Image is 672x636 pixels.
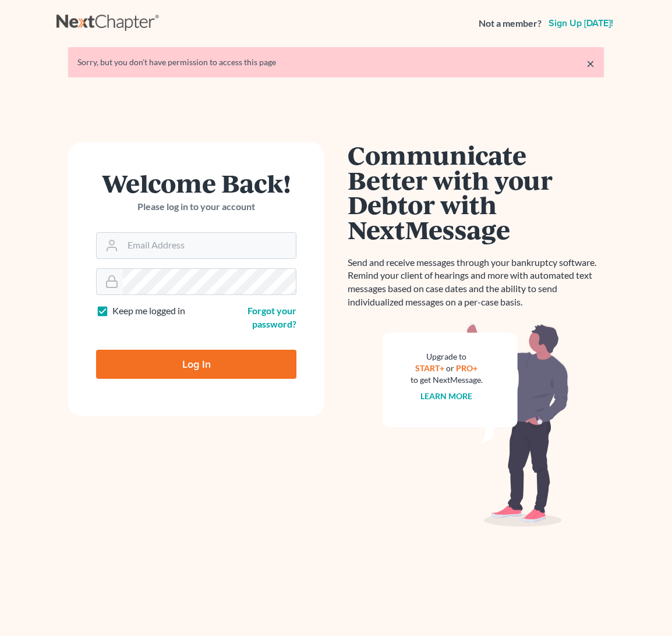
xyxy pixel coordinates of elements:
[447,363,455,373] span: or
[411,374,483,386] div: to get NextMessage.
[247,305,296,329] a: Forgot your password?
[112,304,185,318] label: Keep me logged in
[586,56,595,70] a: ×
[546,19,616,28] a: Sign up [DATE]!
[348,143,604,242] h1: Communicate Better with your Debtor with NextMessage
[96,200,296,214] p: Please log in to your account
[96,170,296,196] h1: Welcome Back!
[77,56,595,68] div: Sorry, but you don't have permission to access this page
[416,363,445,373] a: START+
[411,351,483,363] div: Upgrade to
[96,350,296,379] input: Log In
[348,256,604,309] p: Send and receive messages through your bankruptcy software. Remind your client of hearings and mo...
[457,363,478,373] a: PRO+
[421,391,473,401] a: Learn more
[123,233,296,258] input: Email Address
[479,17,542,30] strong: Not a member?
[383,323,569,527] img: nextmessage_bg-59042aed3d76b12b5cd301f8e5b87938c9018125f34e5fa2b7a6b67550977c72.svg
